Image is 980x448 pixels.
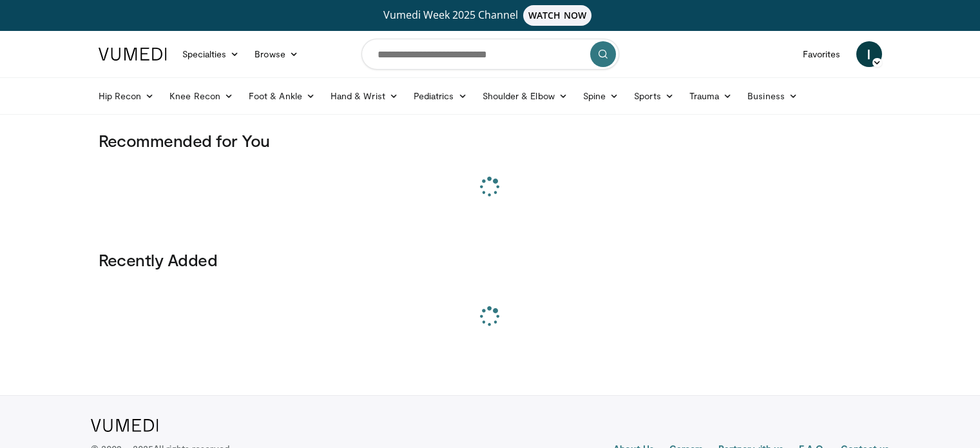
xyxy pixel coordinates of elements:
a: Favorites [795,41,849,67]
a: Trauma [682,83,740,109]
a: Vumedi Week 2025 ChannelWATCH NOW [101,5,880,26]
h3: Recommended for You [99,130,882,151]
a: Hip Recon [91,83,162,109]
h3: Recently Added [99,249,882,270]
a: Foot & Ankle [241,83,323,109]
a: Hand & Wrist [323,83,406,109]
input: Search topics, interventions [361,39,619,70]
a: Spine [575,83,626,109]
a: Browse [247,41,306,67]
span: WATCH NOW [523,5,591,26]
a: Pediatrics [406,83,475,109]
a: Knee Recon [162,83,241,109]
a: I [856,41,882,67]
img: VuMedi Logo [91,419,159,432]
img: VuMedi Logo [99,48,167,61]
a: Specialties [175,41,247,67]
a: Business [740,83,805,109]
a: Shoulder & Elbow [475,83,575,109]
a: Sports [626,83,682,109]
